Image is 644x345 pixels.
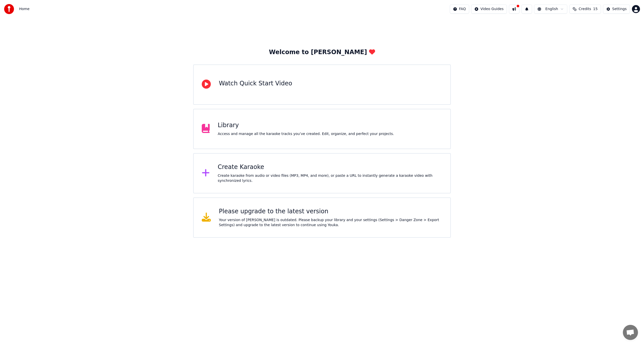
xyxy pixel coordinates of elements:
span: Credits [579,7,591,12]
button: Settings [603,5,630,14]
a: Open chat [623,325,638,340]
span: 15 [593,7,598,12]
div: Welcome to [PERSON_NAME] [269,48,375,56]
img: youka [4,4,14,14]
button: Credits15 [569,5,601,14]
div: Your version of [PERSON_NAME] is outdated. Please backup your library and your settings (Settings... [219,218,442,228]
button: Video Guides [471,5,507,14]
div: Library [218,121,394,129]
div: Settings [612,7,627,12]
div: Please upgrade to the latest version [219,208,442,216]
div: Create Karaoke [218,163,442,171]
div: Watch Quick Start Video [219,80,292,88]
div: Create karaoke from audio or video files (MP3, MP4, and more), or paste a URL to instantly genera... [218,173,442,183]
nav: breadcrumb [19,7,29,12]
div: Access and manage all the karaoke tracks you’ve created. Edit, organize, and perfect your projects. [218,131,394,136]
button: FAQ [450,5,469,14]
span: Home [19,7,29,12]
